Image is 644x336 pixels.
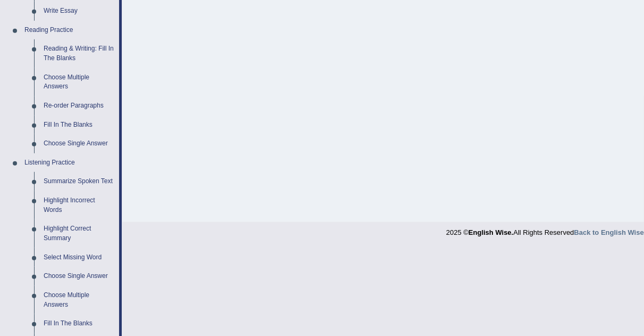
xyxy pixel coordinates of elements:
a: Write Essay [39,2,119,21]
a: Choose Single Answer [39,134,119,153]
div: 2025 © All Rights Reserved [446,222,644,237]
a: Choose Multiple Answers [39,286,119,314]
strong: English Wise. [469,228,513,236]
a: Choose Multiple Answers [39,68,119,96]
a: Back to English Wise [574,228,644,236]
a: Highlight Incorrect Words [39,191,119,219]
a: Listening Practice [20,153,119,173]
a: Fill In The Blanks [39,116,119,135]
a: Fill In The Blanks [39,314,119,333]
a: Highlight Correct Summary [39,219,119,248]
a: Re-order Paragraphs [39,96,119,116]
a: Reading & Writing: Fill In The Blanks [39,39,119,68]
a: Summarize Spoken Text [39,172,119,191]
a: Reading Practice [20,21,119,40]
a: Choose Single Answer [39,267,119,286]
a: Select Missing Word [39,248,119,267]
